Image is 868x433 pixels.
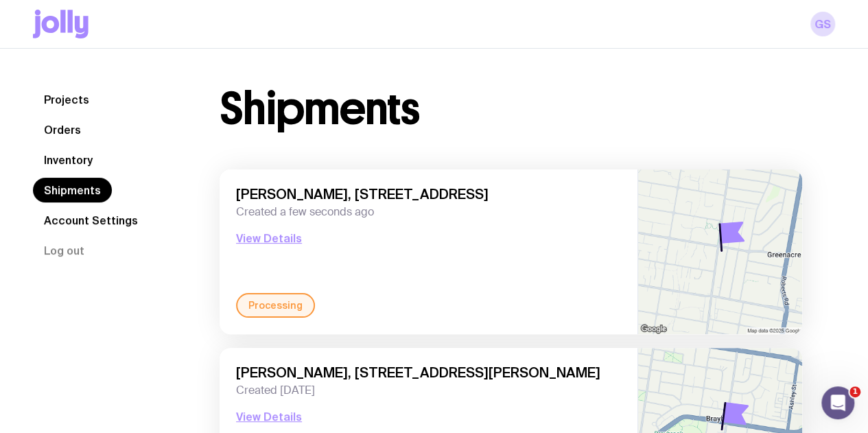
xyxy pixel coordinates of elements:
[33,238,95,263] button: Log out
[33,117,92,142] a: Orders
[236,384,621,397] span: Created [DATE]
[821,386,854,419] iframe: Intercom live chat
[236,230,302,246] button: View Details
[236,205,621,219] span: Created a few seconds ago
[33,178,112,202] a: Shipments
[236,293,315,318] div: Processing
[236,186,621,202] span: [PERSON_NAME], [STREET_ADDRESS]
[33,208,149,233] a: Account Settings
[849,386,860,397] span: 1
[236,364,621,381] span: [PERSON_NAME], [STREET_ADDRESS][PERSON_NAME]
[33,148,104,172] a: Inventory
[638,169,802,334] img: staticmap
[33,87,100,112] a: Projects
[236,408,302,425] button: View Details
[810,12,835,36] a: GS
[220,87,419,131] h1: Shipments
